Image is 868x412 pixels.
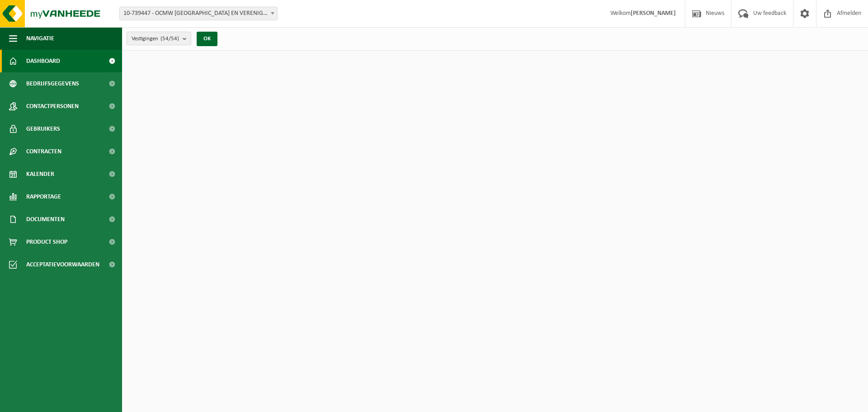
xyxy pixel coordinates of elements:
button: Vestigingen(54/54) [127,32,191,45]
span: Contracten [26,140,61,163]
span: Navigatie [26,27,54,50]
span: Rapportage [26,185,61,208]
span: Gebruikers [26,118,60,140]
span: Acceptatievoorwaarden [26,253,99,276]
count: (54/54) [160,36,179,42]
span: Product Shop [26,231,67,253]
span: Documenten [26,208,65,231]
span: Kalender [26,163,54,185]
span: Bedrijfsgegevens [26,72,79,95]
span: 10-739447 - OCMW BRUGGE EN VERENIGINGEN - BRUGGE [120,7,277,20]
span: 10-739447 - OCMW BRUGGE EN VERENIGINGEN - BRUGGE [119,7,278,20]
strong: [PERSON_NAME] [631,10,676,17]
button: OK [197,32,217,46]
span: Vestigingen [132,32,179,46]
span: Dashboard [26,50,60,72]
span: Contactpersonen [26,95,79,118]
